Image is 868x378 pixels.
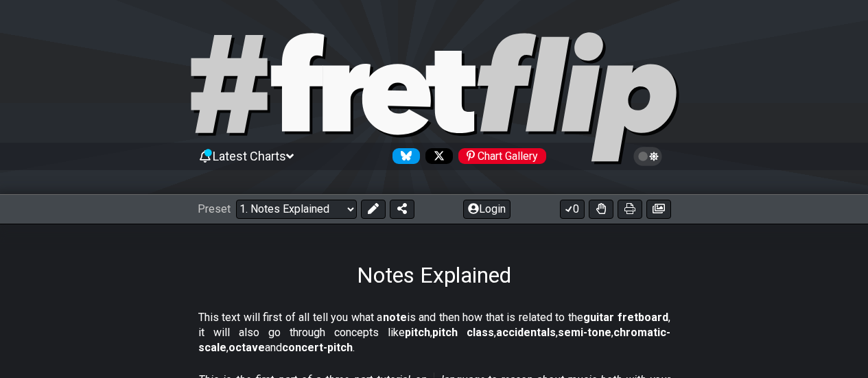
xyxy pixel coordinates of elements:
[618,200,642,219] button: Print
[432,326,494,339] strong: pitch class
[213,149,286,163] span: Latest Charts
[357,262,511,288] h1: Notes Explained
[198,202,231,215] span: Preset
[496,326,556,339] strong: accidentals
[282,341,353,354] strong: concert-pitch
[583,311,668,324] strong: guitar fretboard
[589,200,613,219] button: Toggle Dexterity for all fretkits
[387,148,420,164] a: Follow #fretflip at Bluesky
[560,200,585,219] button: 0
[361,200,386,219] button: Edit Preset
[383,311,407,324] strong: note
[236,200,357,219] select: Preset
[463,200,511,219] button: Login
[420,148,453,164] a: Follow #fretflip at X
[198,310,670,356] p: This text will first of all tell you what a is and then how that is related to the , it will also...
[640,150,656,163] span: Toggle light / dark theme
[390,200,414,219] button: Share Preset
[453,148,546,164] a: #fretflip at Pinterest
[558,326,611,339] strong: semi-tone
[646,200,671,219] button: Create image
[228,341,265,354] strong: octave
[458,148,546,164] div: Chart Gallery
[405,326,430,339] strong: pitch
